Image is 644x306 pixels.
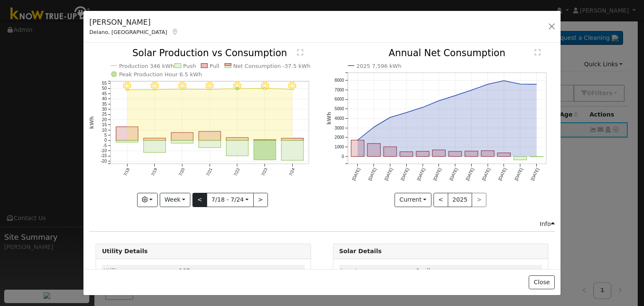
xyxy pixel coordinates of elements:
[199,141,221,148] rect: onclick=""
[254,140,276,140] rect: onclick=""
[144,141,166,153] rect: onclick=""
[326,112,332,125] text: kWh
[101,149,107,153] text: -10
[432,150,445,157] rect: onclick=""
[207,193,254,207] button: 7/18 - 7/24
[448,193,473,207] button: 2025
[102,248,148,254] strong: Utility Details
[102,128,107,132] text: 10
[151,167,158,177] text: 7/19
[261,82,269,90] i: 7/23 - Clear
[351,167,361,182] text: [DATE]
[144,138,166,141] rect: onclick=""
[432,167,442,182] text: [DATE]
[226,138,249,141] rect: onclick=""
[102,91,107,96] text: 45
[171,141,193,143] rect: onclick=""
[89,17,179,28] h5: [PERSON_NAME]
[264,88,266,89] circle: onclick=""
[481,167,491,182] text: [DATE]
[236,88,239,90] circle: onclick=""
[535,83,538,86] circle: onclick=""
[89,29,167,35] span: Delano, [GEOGRAPHIC_DATA]
[335,78,344,83] text: 8000
[339,248,382,254] strong: Solar Details
[298,49,304,56] text: 
[351,140,364,157] rect: onclick=""
[367,167,377,182] text: [DATE]
[102,102,107,106] text: 35
[254,141,276,160] rect: onclick=""
[171,29,179,35] a: Map
[104,138,107,143] text: 0
[335,97,344,102] text: 6000
[449,152,462,157] rect: onclick=""
[261,167,268,177] text: 7/23
[400,152,413,156] rect: onclick=""
[384,147,397,157] rect: onclick=""
[281,138,304,140] rect: onclick=""
[102,112,107,117] text: 25
[206,82,214,90] i: 7/21 - Clear
[102,265,177,277] td: Utility
[101,154,107,158] text: -15
[179,267,190,274] span: ID: UIJLBSWWW, authorized: 06/30/25
[104,133,107,137] text: 5
[335,126,344,130] text: 3000
[416,167,426,182] text: [DATE]
[288,167,296,177] text: 7/24
[123,167,130,177] text: 7/18
[281,141,304,161] rect: onclick=""
[233,167,241,177] text: 7/22
[116,141,138,143] rect: onclick=""
[102,97,107,101] text: 40
[405,111,408,114] circle: onclick=""
[465,167,475,182] text: [DATE]
[497,167,507,182] text: [DATE]
[132,48,287,59] text: Solar Production vs Consumption
[514,157,527,160] rect: onclick=""
[367,144,380,157] rect: onclick=""
[205,167,213,177] text: 7/21
[519,83,522,86] circle: onclick=""
[102,123,107,127] text: 15
[116,127,138,141] rect: onclick=""
[529,275,554,290] button: Close
[192,193,207,207] button: <
[102,107,107,112] text: 30
[416,151,429,156] rect: onclick=""
[335,116,344,121] text: 4000
[372,126,375,129] circle: onclick=""
[102,86,107,91] text: 50
[209,89,210,91] circle: onclick=""
[389,48,506,59] text: Annual Net Consumption
[400,167,410,182] text: [DATE]
[102,81,107,86] text: 55
[335,135,344,140] text: 2000
[514,167,524,182] text: [DATE]
[119,63,174,69] text: Production 346 kWh
[234,63,311,69] text: Net Consumption -37.5 kWh
[178,167,185,177] text: 7/20
[335,145,344,149] text: 1000
[226,141,249,156] rect: onclick=""
[470,88,473,92] circle: onclick=""
[437,99,440,103] circle: onclick=""
[335,107,344,112] text: 5000
[102,117,107,122] text: 20
[384,167,394,182] text: [DATE]
[210,63,219,69] text: Pull
[171,133,193,141] rect: onclick=""
[395,193,431,207] button: Current
[341,154,344,159] text: 0
[421,106,424,109] circle: onclick=""
[486,83,489,86] circle: onclick=""
[178,82,187,90] i: 7/20 - Clear
[182,88,183,90] circle: onclick=""
[502,79,506,83] circle: onclick=""
[465,151,478,157] rect: onclick=""
[101,159,107,163] text: -20
[89,117,95,129] text: kWh
[183,63,196,69] text: Push
[530,157,543,157] rect: onclick=""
